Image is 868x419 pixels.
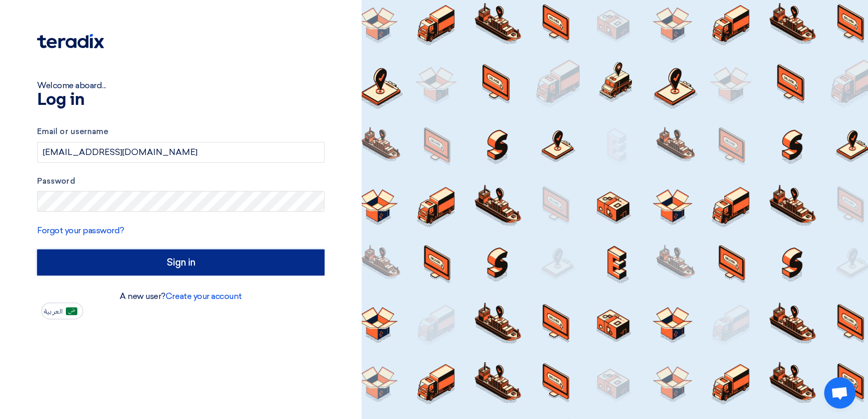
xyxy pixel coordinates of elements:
a: Create your account [166,291,242,301]
label: Password [37,175,325,187]
span: العربية [44,308,63,315]
a: Forgot your password? [37,225,124,235]
div: Welcome aboard... [37,79,325,92]
img: ar-AR.png [66,307,77,315]
input: Sign in [37,249,325,276]
a: Open chat [824,377,855,409]
h1: Log in [37,92,325,109]
label: Email or username [37,126,325,138]
input: Enter your business email or username [37,142,325,163]
button: العربية [41,303,83,319]
img: Teradix logo [37,34,104,49]
font: A new user? [120,291,242,301]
